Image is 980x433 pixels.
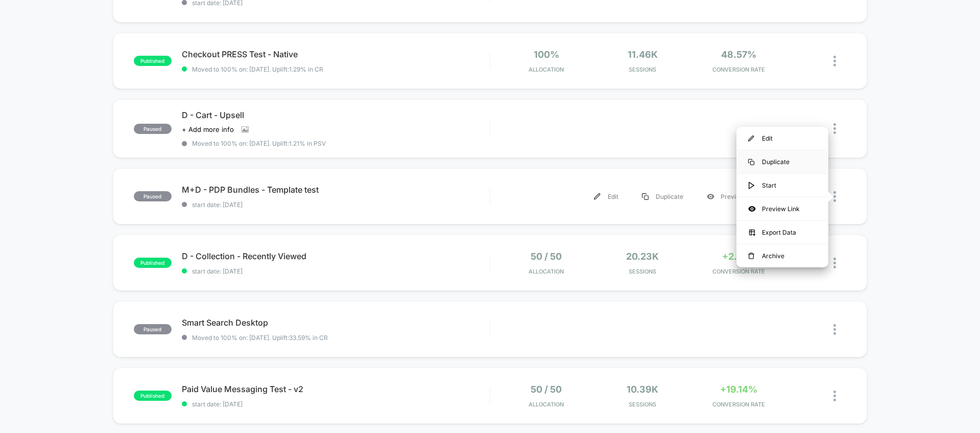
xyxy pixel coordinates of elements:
span: Moved to 100% on: [DATE] . Uplift: 1.29% in CR [192,65,323,73]
span: 48.57% [721,49,756,60]
span: +2.18% [722,251,755,262]
span: Smart Search Desktop [182,317,490,328]
img: menu [748,159,754,165]
div: Duplicate [736,150,828,173]
img: close [833,391,836,401]
span: 50 / 50 [531,251,562,262]
span: 100% [534,49,559,60]
div: Edit [736,127,828,150]
span: Allocation [529,401,564,408]
img: close [833,191,836,202]
span: M+D - PDP Bundles - Template test [182,185,490,195]
img: close [833,324,836,335]
span: published [134,56,172,66]
span: D - Cart - Upsell [182,110,490,120]
span: Sessions [597,268,688,275]
span: paused [134,191,172,201]
span: CONVERSION RATE [694,268,785,275]
span: paused [134,324,172,334]
span: 11.46k [628,49,658,60]
span: Sessions [597,401,688,408]
span: paused [134,124,172,134]
span: Allocation [529,268,564,275]
span: published [134,391,172,401]
img: menu [748,253,754,260]
span: CONVERSION RATE [694,401,785,408]
div: Archive [736,244,828,267]
span: Allocation [529,66,564,73]
span: 10.39k [627,384,658,395]
div: Export Data [736,221,828,244]
img: menu [594,193,601,200]
span: Moved to 100% on: [DATE] . Uplift: 33.59% in CR [192,334,328,341]
span: Moved to 100% on: [DATE] . Uplift: 1.21% in PSV [192,140,326,147]
div: Preview Link [736,197,828,220]
div: Start [736,174,828,197]
img: menu [642,193,649,200]
div: Preview [695,185,756,208]
img: close [833,123,836,134]
img: close [833,258,836,268]
span: Paid Value Messaging Test - v2 [182,384,490,394]
span: start date: [DATE] [182,267,490,275]
span: Checkout PRESS Test - Native [182,49,490,59]
span: start date: [DATE] [182,201,490,209]
span: D - Collection - Recently Viewed [182,251,490,261]
img: menu [748,135,754,142]
img: menu [748,182,754,189]
span: start date: [DATE] [182,400,490,408]
span: +19.14% [720,384,757,395]
span: 50 / 50 [531,384,562,395]
span: Sessions [597,66,688,73]
span: + Add more info [182,125,234,133]
div: Edit [582,185,630,208]
span: published [134,258,172,268]
span: CONVERSION RATE [694,66,785,73]
img: close [833,56,836,66]
span: 20.23k [626,251,659,262]
div: Duplicate [630,185,695,208]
